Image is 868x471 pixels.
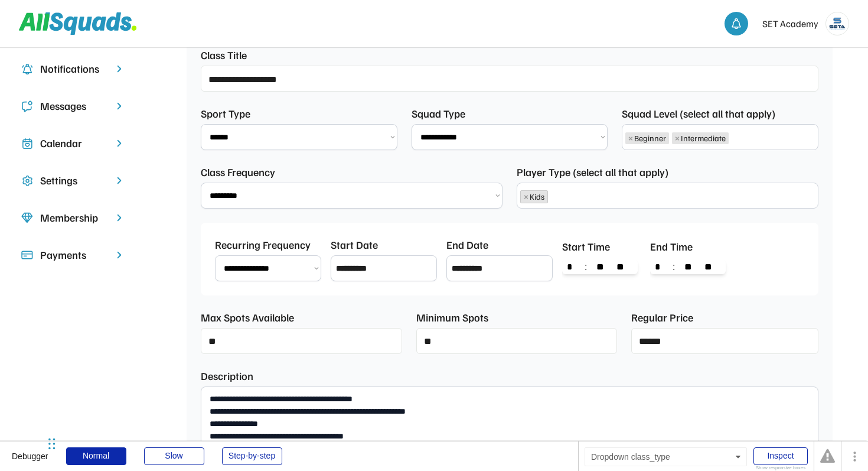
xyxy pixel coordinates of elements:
[215,237,311,253] div: Recurring Frequency
[201,164,275,180] div: Class Frequency
[222,447,282,465] div: Step-by-step
[730,18,742,30] img: bell-03%20%281%29.svg
[631,310,693,326] div: Regular Price
[668,262,680,272] span: :
[40,98,106,114] div: Messages
[113,63,125,74] img: chevron-right.svg
[675,134,680,142] span: ×
[113,100,125,112] img: chevron-right.svg
[826,12,849,35] img: SETA%20new%20logo%20blue.png
[580,262,592,272] span: :
[412,106,477,122] div: Squad Type
[144,447,204,465] div: Slow
[113,175,125,186] img: chevron-right.svg
[113,212,125,223] img: chevron-right.svg
[40,135,106,151] div: Calendar
[625,132,669,144] li: Beginner
[446,237,488,253] div: End Date
[762,17,818,31] div: SET Academy
[21,249,33,261] img: Icon%20%2815%29.svg
[201,310,294,326] div: Max Spots Available
[201,106,266,122] div: Sport Type
[416,310,488,326] div: Minimum Spots
[753,466,808,470] div: Show responsive boxes
[628,134,633,142] span: ×
[113,138,125,149] img: chevron-right.svg
[517,164,668,180] div: Player Type (select all that apply)
[21,212,33,224] img: Icon%20copy%208.svg
[40,173,106,189] div: Settings
[201,368,253,384] div: Description
[520,190,548,203] li: Kids
[66,447,126,465] div: Normal
[562,239,610,255] div: Start Time
[650,239,693,255] div: End Time
[672,132,729,144] li: Intermediate
[753,447,808,465] div: Inspect
[21,175,33,187] img: Icon%20copy%2016.svg
[40,61,106,77] div: Notifications
[201,47,247,63] div: Class Title
[524,193,528,201] span: ×
[21,100,33,112] img: Icon%20copy%205.svg
[40,247,106,263] div: Payments
[40,210,106,226] div: Membership
[113,249,125,261] img: chevron-right.svg
[331,237,378,253] div: Start Date
[622,106,775,122] div: Squad Level (select all that apply)
[21,138,33,150] img: Icon%20copy%207.svg
[21,63,33,75] img: Icon%20copy%204.svg
[585,447,747,466] div: Dropdown class_type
